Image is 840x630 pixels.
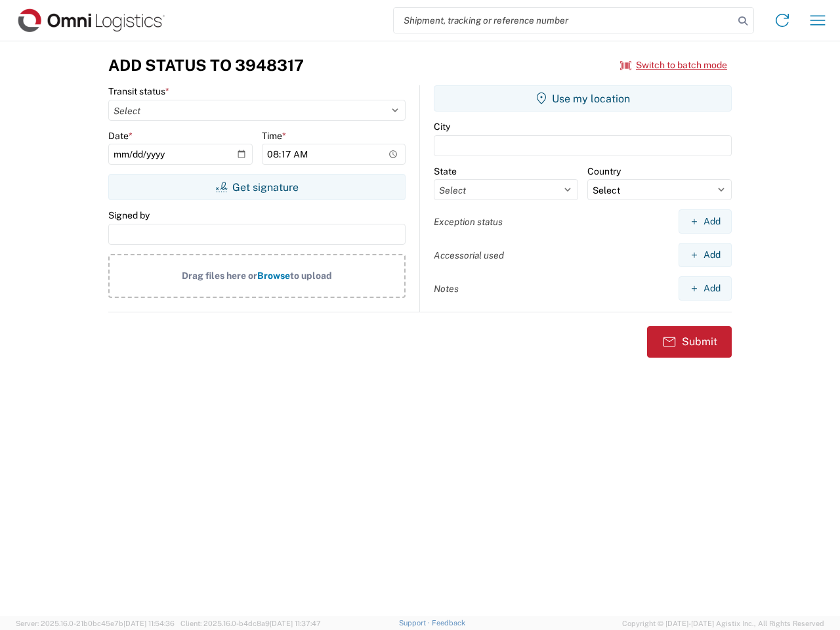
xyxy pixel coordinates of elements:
[394,8,734,33] input: Shipment, tracking or reference number
[434,216,503,228] label: Exception status
[16,619,175,627] span: Server: 2025.16.0-21b0bc45e7b
[679,209,732,234] button: Add
[108,174,406,200] button: Get signature
[123,619,175,627] span: [DATE] 11:54:36
[434,121,450,133] label: City
[108,85,169,97] label: Transit status
[434,283,459,295] label: Notes
[434,85,732,112] button: Use my location
[679,243,732,267] button: Add
[432,619,465,627] a: Feedback
[587,165,621,177] label: Country
[182,270,257,281] span: Drag files here or
[434,165,457,177] label: State
[290,270,332,281] span: to upload
[108,130,133,142] label: Date
[257,270,290,281] span: Browse
[679,276,732,301] button: Add
[180,619,321,627] span: Client: 2025.16.0-b4dc8a9
[622,618,824,629] span: Copyright © [DATE]-[DATE] Agistix Inc., All Rights Reserved
[399,619,432,627] a: Support
[620,54,727,76] button: Switch to batch mode
[647,326,732,358] button: Submit
[434,249,504,261] label: Accessorial used
[270,619,321,627] span: [DATE] 11:37:47
[108,209,150,221] label: Signed by
[262,130,286,142] label: Time
[108,56,304,75] h3: Add Status to 3948317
